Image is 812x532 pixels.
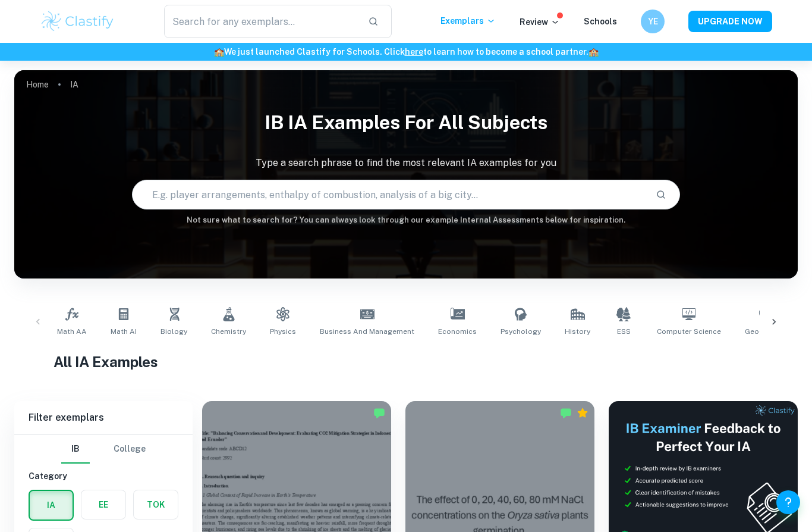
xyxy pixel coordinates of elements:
[53,351,759,373] h1: All IA Examples
[651,184,671,205] button: Search
[646,15,660,28] h6: YE
[617,326,631,337] span: ESS
[641,10,665,33] button: YE
[440,14,496,27] p: Exemplars
[776,490,800,514] button: Help and Feedback
[588,47,599,57] span: 🏫
[565,326,590,337] span: History
[133,178,647,211] input: E.g. player arrangements, enthalpy of combustion, analysis of a big city...
[61,435,90,464] button: IB
[373,407,385,419] img: Marked
[501,326,541,337] span: Psychology
[745,326,783,337] span: Geography
[214,47,224,57] span: 🏫
[14,214,798,226] h6: Not sure what to search for? You can always look through our example Internal Assessments below f...
[14,104,798,142] h1: IB IA examples for all subjects
[40,10,115,33] img: Clastify logo
[29,470,178,483] h6: Category
[320,326,414,337] span: Business and Management
[57,326,87,337] span: Math AA
[160,326,187,337] span: Biology
[114,435,146,464] button: College
[270,326,296,337] span: Physics
[584,17,617,26] a: Schools
[30,491,73,520] button: IA
[134,490,178,519] button: TOK
[405,47,423,57] a: here
[14,401,193,434] h6: Filter exemplars
[577,407,588,419] div: Premium
[657,326,721,337] span: Computer Science
[14,156,798,170] p: Type a search phrase to find the most relevant IA examples for you
[26,76,49,93] a: Home
[688,11,772,32] button: UPGRADE NOW
[520,15,560,29] p: Review
[164,5,358,38] input: Search for any exemplars...
[81,490,125,519] button: EE
[438,326,477,337] span: Economics
[70,78,78,91] p: IA
[61,435,146,464] div: Filter type choice
[111,326,137,337] span: Math AI
[2,45,810,58] h6: We just launched Clastify for Schools. Click to learn how to become a school partner.
[211,326,246,337] span: Chemistry
[560,407,572,419] img: Marked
